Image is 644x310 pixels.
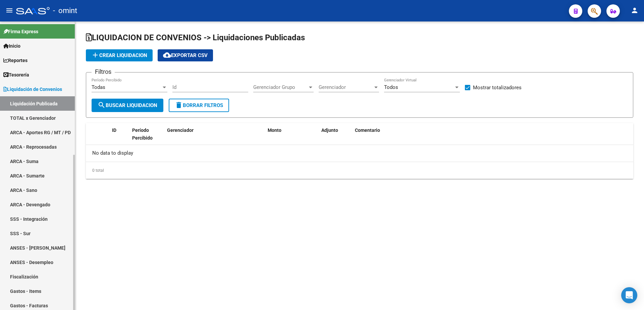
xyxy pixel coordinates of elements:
datatable-header-cell: ID [109,123,129,153]
datatable-header-cell: Comentario [352,123,633,153]
span: Tesorería [3,71,29,79]
span: Reportes [3,57,28,64]
span: Todas [92,84,105,90]
span: Período Percibido [132,127,153,141]
span: Gerenciador [167,127,194,133]
div: 0 total [86,162,633,179]
mat-icon: delete [175,101,183,109]
datatable-header-cell: Gerenciador [164,123,265,153]
h3: Filtros [92,67,115,76]
span: Exportar CSV [163,52,208,58]
span: Liquidación de Convenios [3,86,62,93]
mat-icon: person [631,6,639,14]
button: Buscar Liquidacion [92,99,163,112]
button: Borrar Filtros [169,99,229,112]
mat-icon: cloud_download [163,51,171,59]
span: LIQUIDACION DE CONVENIOS -> Liquidaciones Publicadas [86,33,305,42]
span: Mostrar totalizadores [473,84,522,92]
span: Inicio [3,42,20,50]
span: Todos [384,84,398,90]
span: Borrar Filtros [175,102,223,108]
div: Open Intercom Messenger [621,287,637,303]
span: Comentario [355,127,380,133]
mat-icon: add [91,51,99,59]
span: - omint [53,3,77,18]
div: No data to display [86,145,633,162]
span: Firma Express [3,28,38,35]
span: Monto [268,127,281,133]
datatable-header-cell: Período Percibido [129,123,155,153]
span: ID [112,127,116,133]
mat-icon: menu [5,6,13,14]
span: Buscar Liquidacion [98,102,157,108]
span: Adjunto [321,127,338,133]
span: Crear Liquidacion [91,52,147,58]
mat-icon: search [98,101,106,109]
datatable-header-cell: Monto [265,123,319,153]
datatable-header-cell: Adjunto [319,123,352,153]
span: Gerenciador Grupo [253,84,308,90]
button: Exportar CSV [158,49,213,61]
span: Gerenciador [319,84,373,90]
button: Crear Liquidacion [86,49,153,61]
